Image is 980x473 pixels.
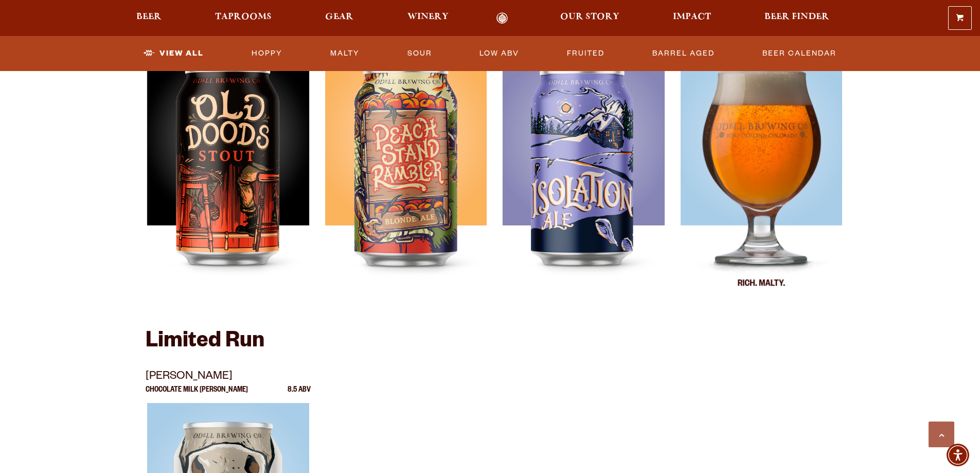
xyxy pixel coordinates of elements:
span: Gear [325,13,353,21]
a: Our Story [554,12,626,24]
span: Impact [673,13,711,21]
a: Odell Home [483,12,522,24]
a: Barrel Aged [648,42,719,65]
a: Old Doods [PERSON_NAME] 5.0 ABV Old Doods Old Doods [146,13,311,306]
a: Oktoberfest Marzen Style Lager 6 ABV Oktoberfest Oktoberfest [679,13,844,306]
a: Beer Calendar [758,42,841,65]
a: Winery [401,12,455,24]
img: Peach Stand Rambler [325,48,487,306]
span: Taprooms [215,13,272,21]
a: Low ABV [475,42,523,65]
a: Malty [326,42,364,65]
span: Beer Finder [764,13,829,21]
a: Scroll to top [929,422,954,447]
a: Isolation Ale Winter Warmer 6.0 ABV Isolation Ale Isolation Ale [501,13,667,306]
a: Beer Finder [758,12,836,24]
a: Gear [318,12,360,24]
a: Taprooms [208,12,278,24]
img: Isolation Ale [503,48,664,306]
span: Winery [407,13,449,21]
p: 8.5 ABV [288,387,311,403]
p: Chocolate Milk [PERSON_NAME] [146,387,248,403]
a: Peach Stand Rambler Peach Blonde Ale 5.1 ABV Peach Stand Rambler Peach Stand Rambler [323,13,489,306]
a: Impact [666,12,718,24]
img: Old Doods [147,48,309,306]
span: Our Story [560,13,619,21]
span: Beer [136,13,162,21]
img: Oktoberfest [681,48,843,306]
a: Beer [130,12,168,24]
a: Hoppy [247,42,287,65]
a: Sour [403,42,436,65]
div: Accessibility Menu [947,444,969,466]
h2: Limited Run [146,330,835,355]
a: Fruited [563,42,609,65]
a: View All [139,42,208,65]
p: [PERSON_NAME] [146,368,311,387]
